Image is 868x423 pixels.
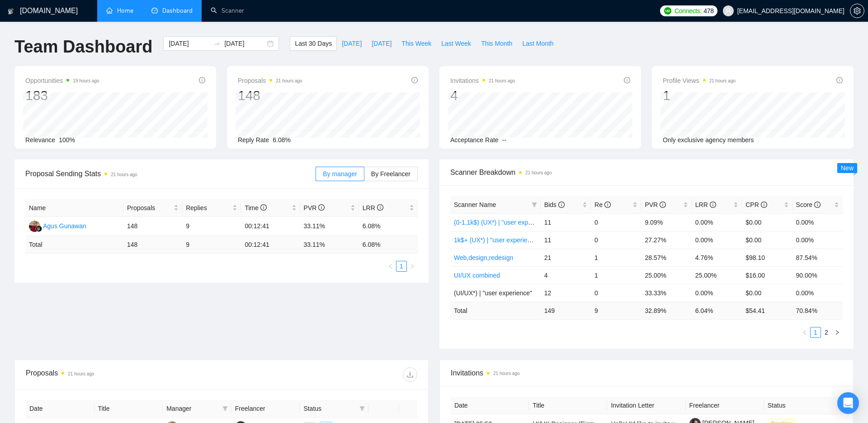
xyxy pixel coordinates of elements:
[29,222,86,229] a: AGAgus Gunawan
[641,213,691,231] td: 9.09%
[441,38,471,48] span: Last Week
[725,8,731,14] span: user
[591,231,641,249] td: 0
[454,254,513,261] a: Web,design,redesign
[476,36,517,51] button: This Month
[163,400,231,418] th: Manager
[59,136,75,144] span: 100%
[73,78,99,83] time: 19 hours ago
[835,330,840,335] span: right
[166,404,219,413] span: Manager
[25,236,123,254] td: Total
[451,367,842,379] span: Invitations
[761,202,767,208] span: info-circle
[541,231,591,249] td: 11
[358,402,367,415] span: filter
[241,217,300,236] td: 00:12:41
[525,170,552,175] time: 21 hours ago
[25,199,123,217] th: Name
[25,168,316,179] span: Proposal Sending Stats
[742,302,792,319] td: $ 54.41
[502,136,506,144] span: --
[742,231,792,249] td: $0.00
[802,330,807,335] span: left
[342,38,362,48] span: [DATE]
[318,204,325,211] span: info-circle
[541,249,591,266] td: 21
[530,198,539,211] span: filter
[407,261,418,272] button: right
[604,202,611,208] span: info-circle
[199,77,205,83] span: info-circle
[624,77,630,83] span: info-circle
[300,217,359,236] td: 33.11%
[241,236,300,254] td: 00:12:41
[541,266,591,284] td: 4
[396,261,406,271] a: 1
[25,136,55,144] span: Relevance
[127,203,172,213] span: Proposals
[407,261,418,272] li: Next Page
[450,302,541,319] td: Total
[36,226,42,232] img: gigradar-bm.png
[529,397,607,414] th: Title
[123,236,182,254] td: 148
[454,236,540,244] a: 1k$+ (UX*) | "user experience"
[663,75,736,86] span: Profile Views
[799,327,810,338] li: Previous Page
[371,170,410,178] span: By Freelancer
[238,75,302,86] span: Proposals
[388,264,393,269] span: left
[796,201,821,208] span: Score
[793,231,843,249] td: 0.00%
[213,40,221,47] span: to
[450,136,499,144] span: Acceptance Rate
[231,400,300,418] th: Freelancer
[692,266,742,284] td: 25.00%
[26,400,94,418] th: Date
[793,213,843,231] td: 0.00%
[522,38,553,48] span: Last Month
[454,289,532,297] span: (UI/UX*) | "user experience"
[224,38,265,48] input: End date
[799,327,810,338] button: left
[450,75,515,86] span: Invitations
[836,77,843,83] span: info-circle
[401,38,431,48] span: This Week
[367,36,396,51] button: [DATE]
[841,164,854,172] span: New
[403,367,417,382] button: download
[295,38,332,48] span: Last 30 Days
[26,367,222,382] div: Proposals
[541,302,591,319] td: 149
[692,284,742,302] td: 0.00%
[493,371,519,376] time: 21 hours ago
[238,87,302,104] div: 148
[591,213,641,231] td: 0
[703,6,713,16] span: 478
[337,36,367,51] button: [DATE]
[245,204,266,211] span: Time
[745,201,767,208] span: CPR
[832,327,843,338] li: Next Page
[591,284,641,302] td: 0
[641,302,691,319] td: 32.89 %
[850,4,864,18] button: setting
[489,78,515,83] time: 21 hours ago
[558,202,565,208] span: info-circle
[162,7,193,14] span: Dashboard
[793,249,843,266] td: 87.54%
[591,302,641,319] td: 9
[692,213,742,231] td: 0.00%
[372,38,392,48] span: [DATE]
[793,266,843,284] td: 90.00%
[304,204,325,211] span: PVR
[850,7,864,14] a: setting
[793,302,843,319] td: 70.84 %
[111,172,137,177] time: 21 hours ago
[641,284,691,302] td: 33.33%
[664,7,671,14] img: upwork-logo.png
[541,284,591,302] td: 12
[359,236,418,254] td: 6.08 %
[742,266,792,284] td: $16.00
